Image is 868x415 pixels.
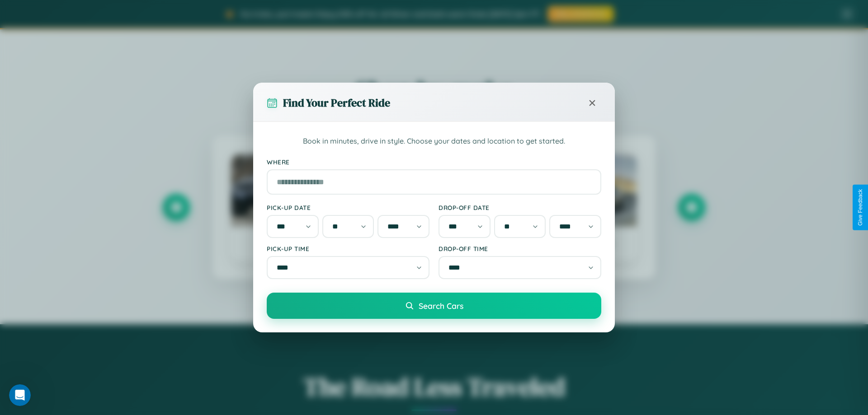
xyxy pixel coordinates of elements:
label: Drop-off Time [439,245,601,252]
label: Pick-up Date [267,204,429,211]
label: Where [267,158,601,166]
label: Pick-up Time [267,245,429,252]
button: Search Cars [267,293,601,319]
label: Drop-off Date [439,204,601,211]
h3: Find Your Perfect Ride [283,95,390,110]
p: Book in minutes, drive in style. Choose your dates and location to get started. [267,135,601,147]
span: Search Cars [419,301,463,311]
